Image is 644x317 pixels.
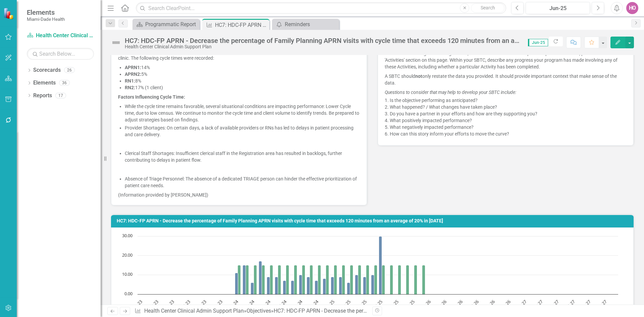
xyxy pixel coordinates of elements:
[385,71,627,88] p: A SBTC should only restate the data you provided. It should provide important context that make s...
[118,190,360,198] p: (Information provided by [PERSON_NAME])
[406,265,409,295] path: Oct-25, 15. Target Value Input.
[125,78,135,84] strong: RN1:
[145,20,198,29] div: Programmatic Report
[144,308,244,314] a: Health Center Clinical Admin Support Plan
[125,150,360,163] li: Clerical Staff Shortages: Insufficient clerical staff in the Registration area has resulted in ba...
[385,90,516,95] em: Questions to consider that may help to develop your SBTC include:
[355,275,358,295] path: Apr-25, 10. Actual Value Input.
[27,8,65,16] span: Elements
[59,80,70,86] div: 36
[331,277,334,295] path: Jan-25, 9. Actual Value Input.
[125,77,360,84] li: 8%
[374,265,377,295] path: Jun-25, 15. Target Value Input.
[275,277,278,295] path: Jun-24, 9. Actual Value Input.
[136,2,506,14] input: Search ClearPoint...
[363,277,366,295] path: May-25, 9. Actual Value Input.
[55,93,66,98] div: 17
[471,3,504,13] button: Search
[238,265,241,295] path: Jan-24, 15. Target Value Input.
[118,94,185,100] strong: Factors Influencing Cycle Time:
[371,275,374,295] path: Jun-25, 10. Actual Value Input.
[415,73,422,79] strong: not
[422,265,425,295] path: Dec-25, 15. Target Value Input.
[528,4,588,12] div: Jun-25
[235,273,238,295] path: Jan-24, 11. Actual Value Input.
[259,261,262,295] path: Apr-24, 17. Actual Value Input.
[27,32,94,40] a: Health Center Clinical Admin Support Plan
[626,2,638,14] button: HO
[339,277,342,295] path: Feb-25, 9. Actual Value Input.
[125,37,521,44] div: HC7: HDC-FP APRN - Decrease the percentage of Family Planning APRN visits with cycle time that ex...
[390,97,627,104] li: Is the objective performing as anticipated?
[3,8,15,19] img: ClearPoint Strategy
[122,252,132,258] text: 20.00
[125,64,360,71] li: 14%
[334,265,337,295] path: Jan-25, 15. Target Value Input.
[125,85,135,90] strong: RN2:
[125,175,360,189] li: Absence of Triage Personnel: The absence of a dedicated TRIAGE person can hinder the effective pr...
[414,265,417,295] path: Nov-25, 15. Target Value Input.
[215,21,268,29] div: HC7: HDC-FP APRN - Decrease the percentage of Family Planning APRN visits with cycle time that ex...
[318,265,321,295] path: Nov-24, 15. Target Value Input.
[398,265,401,295] path: Sept-25, 15. Target Value Input.
[27,48,94,60] input: Search Below...
[526,2,590,14] button: Jun-25
[267,277,270,295] path: May-24, 9. Actual Value Input.
[64,67,75,73] div: 26
[347,283,350,295] path: Mar-25, 6. Actual Value Input.
[385,49,627,71] p: Include contributing and limiting factors, as well as current and anticipated impact. In addition...
[390,124,627,130] li: What negatively impacted performance?
[291,281,294,295] path: Aug-24, 7. Actual Value Input.
[33,79,56,87] a: Elements
[390,130,627,137] li: How can this story inform your efforts to move the curve?
[247,308,271,314] a: Objectives
[134,20,198,29] a: Programmatic Report
[122,232,132,239] text: 30.00
[382,265,385,295] path: Jul-25, 15. Target Value Input.
[323,279,326,295] path: Dec-24, 8. Actual Value Input.
[286,265,289,295] path: Jul-24, 15. Target Value Input.
[125,71,360,77] li: 5%
[299,275,302,295] path: Sept-24, 10. Actual Value Input.
[246,265,249,295] path: Feb-24, 15. Target Value Input.
[124,290,132,297] text: 0.00
[390,117,627,124] li: What positively impacted performance?
[243,265,246,295] path: Feb-24, 15. Actual Value Input.
[33,66,61,74] a: Scorecards
[366,265,369,295] path: May-25, 15. Target Value Input.
[111,37,121,48] img: Not Defined
[270,265,273,295] path: May-24, 15. Target Value Input.
[125,65,141,70] strong: APRN1:
[274,20,337,29] a: Reminders
[125,103,360,123] li: While the cycle time remains favorable, several situational conditions are impacting performance:...
[251,283,254,295] path: Mar-24, 6. Actual Value Input.
[283,281,286,295] path: Jul-24, 7. Actual Value Input.
[285,20,337,29] div: Reminders
[135,307,367,315] div: » »
[302,265,305,295] path: Sept-24, 15. Target Value Input.
[326,265,329,295] path: Dec-24, 15. Target Value Input.
[262,265,265,295] path: Apr-24, 15. Target Value Input.
[27,16,65,22] small: Miami-Dade Health
[117,218,630,223] h3: HC7: HDC-FP APRN - Decrease the percentage of Family Planning APRN visits with cycle time that ex...
[342,265,345,295] path: Feb-25, 15. Target Value Input.
[33,92,52,100] a: Reports
[315,281,318,295] path: Nov-24, 7. Actual Value Input.
[528,39,548,46] span: Jun-25
[125,84,360,91] li: 17% (1 client)
[294,265,297,295] path: Aug-24, 15. Target Value Input.
[390,110,627,117] li: Do you have a partner in your efforts and how are they supporting you?
[125,44,521,49] div: Health Center Clinical Admin Support Plan
[379,236,382,295] path: Jul-25, 30. Actual Value Input.
[390,104,627,110] li: What happened? / What changes have taken place?
[278,265,281,295] path: Jun-24, 15. Target Value Input.
[310,265,313,295] path: Oct-24, 15. Target Value Input.
[307,277,310,295] path: Oct-24, 9. Actual Value Input.
[350,265,353,295] path: Mar-25, 15. Target Value Input.
[481,5,495,10] span: Search
[254,265,257,295] path: Mar-24, 15. Target Value Input.
[125,71,141,77] strong: APRN2:
[122,271,132,277] text: 10.00
[125,124,360,138] li: Provider Shortages: On certain days, a lack of available providers or RNs has led to delays in pa...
